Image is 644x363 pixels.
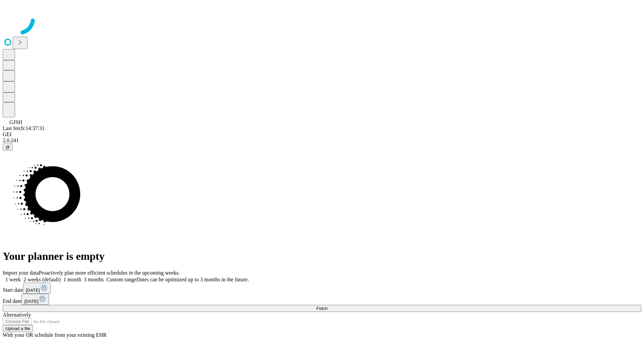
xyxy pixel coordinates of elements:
[3,294,641,305] div: End date
[21,294,49,305] button: [DATE]
[3,325,33,332] button: Upload a file
[84,277,104,282] span: 3 months
[63,277,81,282] span: 1 month
[316,306,327,311] span: Fetch
[106,277,136,282] span: Custom range
[3,283,641,294] div: Start date
[3,312,31,318] span: Alternatively
[3,131,641,137] div: GEI
[3,144,13,151] button: @
[3,270,39,276] span: Import your data
[23,277,61,282] span: 2 weeks (default)
[3,305,641,312] button: Fetch
[9,119,22,125] span: GJSH
[39,270,180,276] span: Proactively plan more efficient schedules in the upcoming weeks.
[24,299,38,304] span: [DATE]
[3,332,107,338] span: With your OR schedule from your existing EHR
[5,277,21,282] span: 1 week
[3,137,641,144] div: 2.0.241
[23,283,51,294] button: [DATE]
[3,250,641,263] h1: Your planner is empty
[5,145,10,150] span: @
[26,288,40,293] span: [DATE]
[137,277,249,282] span: Dates can be optimized up to 3 months in the future.
[3,125,45,131] span: Last fetch: 14:37:31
